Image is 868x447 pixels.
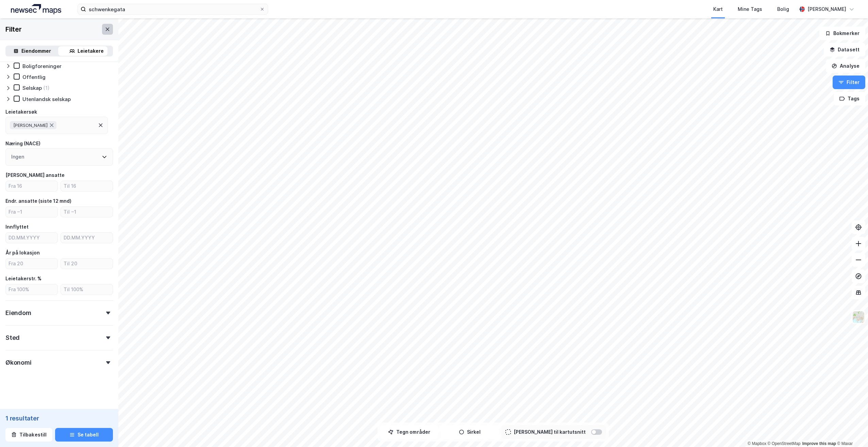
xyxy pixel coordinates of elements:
a: Mapbox [748,441,766,446]
button: Filter [833,76,865,89]
input: DD.MM.YYYY [6,233,57,243]
button: Tegn områder [380,425,438,439]
a: OpenStreetMap [768,441,801,446]
div: Leietakerstr. % [5,275,41,283]
input: Fra 100% [6,284,57,295]
div: Økonomi [5,359,32,367]
div: Kontrollprogram for chat [834,414,868,447]
div: Selskap [22,85,42,91]
div: (1) [43,85,50,91]
div: Mine Tags [738,5,762,13]
div: Bolig [777,5,789,13]
input: Søk på adresse, matrikkel, gårdeiere, leietakere eller personer [86,4,260,14]
div: Kart [713,5,723,13]
input: Fra 20 [6,259,57,269]
div: Næring (NACE) [5,139,40,148]
button: Sirkel [441,425,499,439]
div: Innflyttet [5,223,29,231]
input: Fra 16 [6,181,57,191]
span: [PERSON_NAME] [13,122,48,128]
div: Ingen [11,153,24,161]
div: Leietakere [78,47,104,55]
input: Fra −1 [6,207,57,217]
input: Til 100% [61,284,113,295]
div: [PERSON_NAME] til kartutsnitt [514,428,586,436]
div: Endr. ansatte (siste 12 mnd) [5,197,71,205]
div: Eiendommer [21,47,51,55]
img: Z [852,311,865,324]
input: Til 16 [61,181,113,191]
button: Analyse [826,59,865,73]
div: År på lokasjon [5,249,40,257]
div: [PERSON_NAME] ansatte [5,171,65,179]
input: Til −1 [61,207,113,217]
button: Bokmerker [819,27,865,40]
button: Tilbakestill [5,428,52,442]
button: Tags [834,92,865,105]
div: Filter [5,24,22,35]
iframe: Chat Widget [834,414,868,447]
div: Offentlig [22,74,46,80]
div: Utenlandsk selskap [22,96,71,102]
div: Eiendom [5,309,31,317]
div: Sted [5,334,20,342]
div: Leietakersøk [5,108,37,116]
input: Til 20 [61,259,113,269]
img: logo.a4113a55bc3d86da70a041830d287a7e.svg [11,4,61,14]
div: 1 resultater [5,414,113,423]
button: Datasett [824,43,865,56]
div: Boligforeninger [22,63,62,69]
a: Improve this map [802,441,836,446]
input: DD.MM.YYYY [61,233,113,243]
div: [PERSON_NAME] [807,5,846,13]
button: Se tabell [55,428,113,442]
